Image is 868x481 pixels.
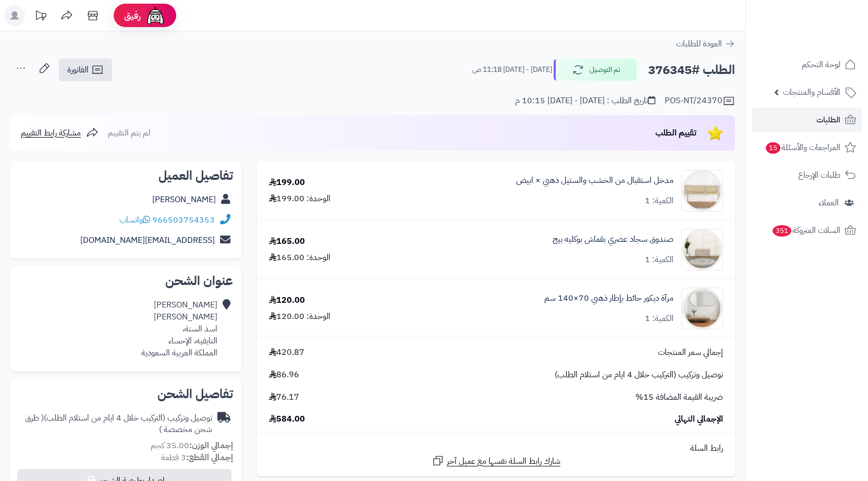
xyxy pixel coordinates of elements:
span: رفيق [124,9,141,22]
span: تقييم الطلب [655,127,696,139]
div: تاريخ الطلب : [DATE] - [DATE] 10:15 م [515,95,655,107]
a: طلبات الإرجاع [752,163,862,188]
small: 3 قطعة [161,451,233,464]
div: 120.00 [269,294,305,306]
div: توصيل وتركيب (التركيب خلال 4 ايام من استلام الطلب) [19,412,212,436]
span: إجمالي سعر المنتجات [658,347,723,359]
div: 165.00 [269,236,305,248]
span: 86.96 [269,369,299,381]
div: POS-NT/24370 [665,95,735,107]
div: رابط السلة [261,442,731,454]
a: المراجعات والأسئلة15 [752,135,862,160]
div: [PERSON_NAME] [PERSON_NAME] اسد السنة، النايفيه، الإحساء المملكة العربية السعودية [141,299,217,359]
span: 76.17 [269,391,299,403]
a: 966503754353 [152,214,215,226]
span: الفاتورة [67,64,89,76]
a: صندوق سجاد عصري بقماش بوكليه بيج [553,233,674,245]
a: العودة للطلبات [676,38,735,50]
a: مرآة ديكور حائط بإطار ذهبي 70×140 سم [544,292,674,304]
a: [PERSON_NAME] [152,193,216,206]
span: 584.00 [269,413,305,425]
a: العملاء [752,190,862,215]
div: الوحدة: 199.00 [269,193,331,205]
small: 35.00 كجم [151,439,233,452]
span: 351 [773,225,791,237]
small: [DATE] - [DATE] 11:18 ص [472,65,552,75]
span: الإجمالي النهائي [675,413,723,425]
a: شارك رابط السلة نفسها مع عميل آخر [432,454,560,467]
span: مشاركة رابط التقييم [21,127,81,139]
img: 1753259984-1-90x90.jpg [682,229,723,270]
span: لم يتم التقييم [108,127,150,139]
a: تحديثات المنصة [28,5,54,29]
a: واتساب [119,214,150,226]
span: الأقسام والمنتجات [783,85,840,100]
a: مدخل استقبال من الخشب والستيل ذهبي × ابيض [516,175,674,187]
a: الفاتورة [59,58,112,81]
span: ( طرق شحن مخصصة ) [25,412,212,436]
a: لوحة التحكم [752,52,862,77]
span: 15 [766,142,780,154]
span: توصيل وتركيب (التركيب خلال 4 ايام من استلام الطلب) [555,369,723,381]
a: [EMAIL_ADDRESS][DOMAIN_NAME] [80,234,215,246]
h2: تفاصيل الشحن [19,388,233,400]
img: 1746014611-1-90x90.jpg [682,170,723,212]
span: طلبات الإرجاع [798,168,840,182]
img: 1753785797-1-90x90.jpg [682,288,723,329]
span: ضريبة القيمة المضافة 15% [635,391,723,403]
div: الكمية: 1 [645,195,674,207]
div: الوحدة: 165.00 [269,252,331,264]
span: شارك رابط السلة نفسها مع عميل آخر [447,455,560,467]
h2: الطلب #376345 [648,59,735,81]
h2: عنوان الشحن [19,275,233,287]
div: الوحدة: 120.00 [269,311,331,323]
a: مشاركة رابط التقييم [21,127,99,139]
span: السلات المتروكة [772,223,840,238]
div: الكمية: 1 [645,313,674,325]
span: لوحة التحكم [802,57,840,72]
span: العودة للطلبات [676,38,722,50]
img: ai-face.png [145,5,166,26]
span: العملاء [818,195,839,210]
button: تم التوصيل [554,59,637,81]
span: المراجعات والأسئلة [765,140,840,155]
span: الطلبات [816,113,840,127]
div: الكمية: 1 [645,254,674,266]
strong: إجمالي القطع: [186,451,233,464]
div: 199.00 [269,177,305,189]
strong: إجمالي الوزن: [189,439,233,452]
span: 420.87 [269,347,304,359]
a: الطلبات [752,107,862,132]
a: السلات المتروكة351 [752,218,862,243]
h2: تفاصيل العميل [19,169,233,182]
